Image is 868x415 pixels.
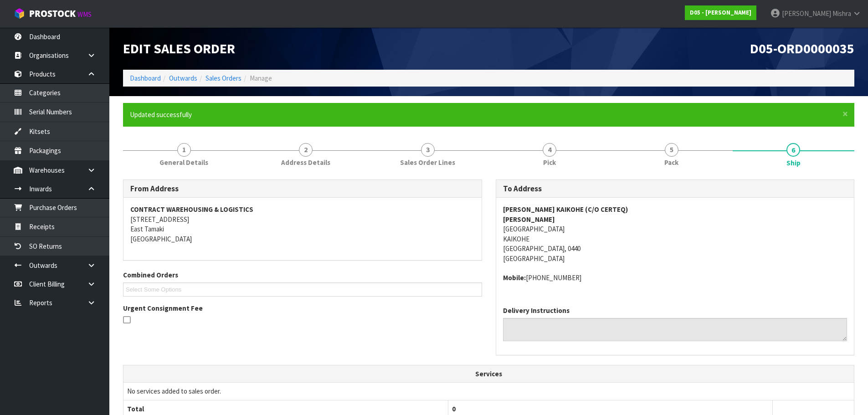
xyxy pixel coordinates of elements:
[543,158,556,167] span: Pick
[685,5,756,20] a: D05 - [PERSON_NAME]
[782,9,831,18] span: [PERSON_NAME]
[130,184,475,193] h3: From Address
[123,383,854,400] td: No services added to sales order.
[205,74,241,82] a: Sales Orders
[29,8,76,20] span: ProStock
[299,143,313,157] span: 2
[503,273,526,282] strong: mobile
[177,143,191,157] span: 1
[786,143,800,157] span: 6
[159,158,208,167] span: General Details
[842,108,848,120] span: ×
[665,143,678,157] span: 5
[503,215,555,224] strong: [PERSON_NAME]
[123,40,235,57] span: Edit Sales Order
[543,143,556,157] span: 4
[690,9,751,16] strong: D05 - [PERSON_NAME]
[250,74,272,82] span: Manage
[452,405,456,413] span: 0
[503,205,847,263] address: [GEOGRAPHIC_DATA] KAIKOHE [GEOGRAPHIC_DATA], 0440 [GEOGRAPHIC_DATA]
[281,158,330,167] span: Address Details
[786,158,801,168] span: Ship
[421,143,435,157] span: 3
[130,205,475,244] address: [STREET_ADDRESS] East Tamaki [GEOGRAPHIC_DATA]
[503,205,628,214] strong: [PERSON_NAME] KAIKOHE (C/O CERTEQ)
[14,8,25,19] img: cube-alt.png
[130,110,192,119] span: Updated successfully
[130,205,253,214] strong: CONTRACT WAREHOUSING & LOGISTICS
[832,9,851,18] span: Mishra
[123,303,203,313] label: Urgent Consignment Fee
[400,158,455,167] span: Sales Order Lines
[123,270,178,280] label: Combined Orders
[77,10,92,19] small: WMS
[123,365,854,383] th: Services
[503,184,847,193] h3: To Address
[664,158,678,167] span: Pack
[169,74,197,82] a: Outwards
[750,40,854,57] span: D05-ORD0000035
[130,74,161,82] a: Dashboard
[503,306,570,315] label: Delivery Instructions
[503,273,847,282] address: [PHONE_NUMBER]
